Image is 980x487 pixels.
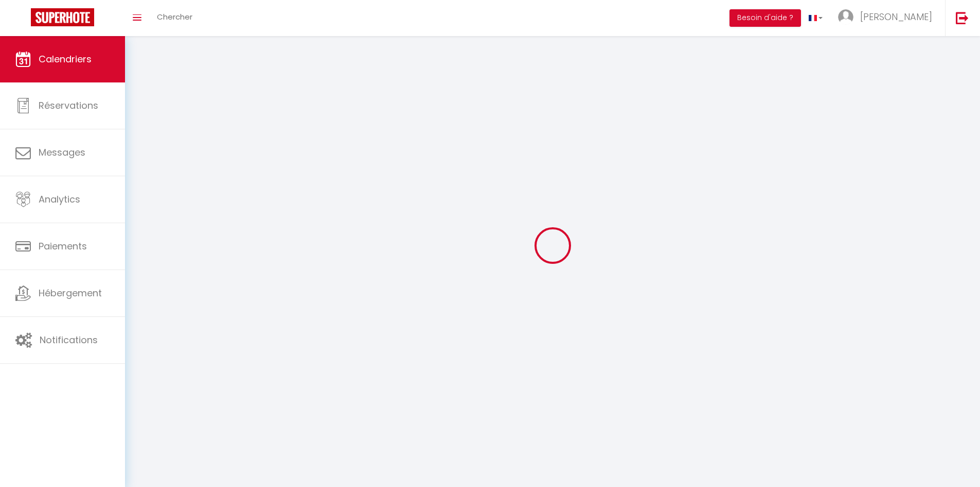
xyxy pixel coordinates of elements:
[39,99,98,112] span: Réservations
[39,193,80,206] span: Analytics
[838,9,853,25] img: ...
[860,10,932,23] span: [PERSON_NAME]
[39,53,92,65] span: Calendriers
[40,333,98,346] span: Notifications
[39,146,85,159] span: Messages
[31,8,94,26] img: Super Booking
[157,11,192,22] span: Chercher
[39,287,102,299] span: Hébergement
[729,9,801,27] button: Besoin d'aide ?
[39,240,87,253] span: Paiements
[956,11,969,24] img: logout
